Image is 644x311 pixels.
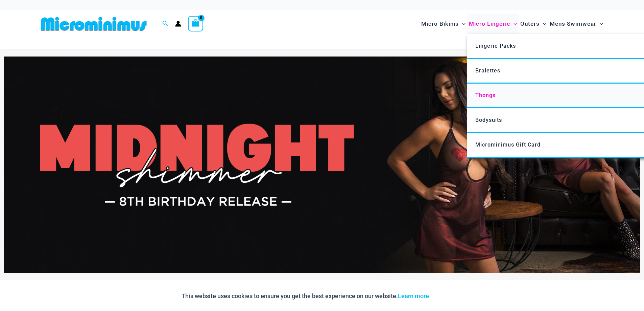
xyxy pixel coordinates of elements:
[540,15,546,32] span: Menu Toggle
[467,14,519,34] a: Micro LingerieMenu ToggleMenu Toggle
[162,20,168,28] a: Search icon link
[520,15,540,32] span: Outers
[421,15,459,32] span: Micro Bikinis
[596,15,603,32] span: Menu Toggle
[519,14,548,34] a: OutersMenu ToggleMenu Toggle
[475,141,541,148] span: Microminimus Gift Card
[459,15,466,32] span: Menu Toggle
[510,15,517,32] span: Menu Toggle
[475,43,516,49] span: Lingerie Packs
[475,92,496,98] span: Thongs
[469,15,510,32] span: Micro Lingerie
[548,14,605,34] a: Mens SwimwearMenu ToggleMenu Toggle
[175,21,181,27] a: Account icon link
[475,67,500,74] span: Bralettes
[419,13,606,35] nav: Site Navigation
[475,117,502,123] span: Bodysuits
[420,14,467,34] a: Micro BikinisMenu ToggleMenu Toggle
[550,15,596,32] span: Mens Swimwear
[182,291,429,301] p: This website uses cookies to ensure you get the best experience on our website.
[434,288,463,304] button: Accept
[38,16,149,31] img: MM SHOP LOGO FLAT
[4,57,640,273] img: Midnight Shimmer Red Dress
[188,16,204,31] a: View Shopping Cart, empty
[398,292,429,299] a: Learn more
